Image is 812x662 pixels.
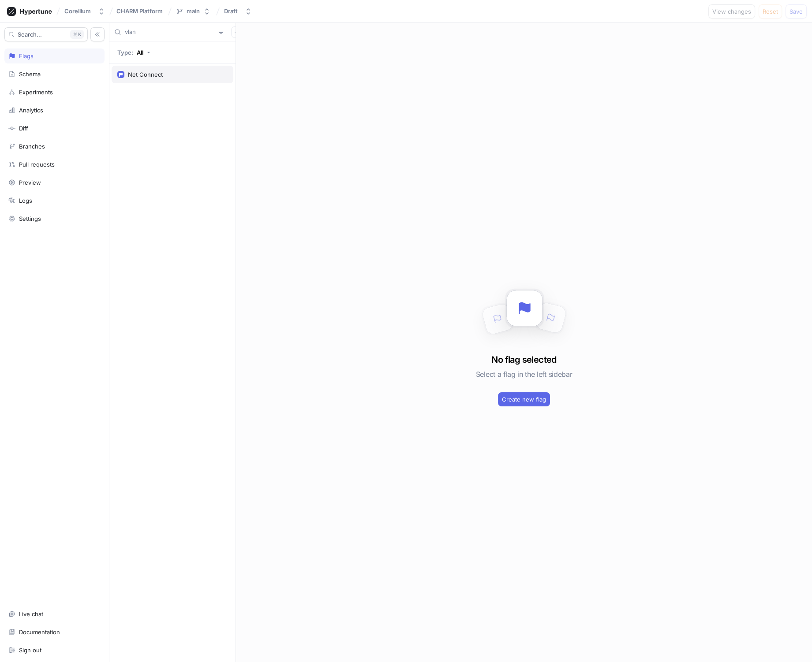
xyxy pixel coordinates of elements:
button: Reset [759,4,782,19]
div: All [137,49,143,56]
p: Type: [117,49,133,56]
span: Create new flag [502,397,546,402]
span: Search... [18,32,42,37]
h3: No flag selected [491,353,556,366]
div: Net Connect [128,71,163,78]
div: Experiments [19,89,53,96]
button: View changes [708,4,755,19]
div: Corellium [64,7,91,15]
span: View changes [712,9,751,14]
div: Sign out [19,647,41,654]
div: Diff [19,125,28,132]
div: K [70,30,84,39]
div: Branches [19,143,45,150]
button: Create new flag [498,392,550,406]
div: main [187,7,200,15]
div: Logs [19,197,32,204]
div: Documentation [19,629,60,636]
h5: Select a flag in the left sidebar [476,366,572,382]
button: Search...K [4,27,88,41]
input: Search... [125,28,214,37]
button: Save [786,4,807,19]
div: Flags [19,52,34,60]
div: Settings [19,215,41,222]
span: Save [790,9,803,14]
div: Preview [19,179,41,186]
div: Live chat [19,610,43,617]
button: Type: All [114,45,153,60]
span: Reset [763,9,778,14]
div: Analytics [19,107,43,114]
div: Schema [19,71,41,78]
a: Documentation [4,625,105,640]
div: Pull requests [19,161,55,168]
span: CHARM Platform [116,8,163,14]
button: Draft [221,4,255,19]
button: main [172,4,214,19]
div: Draft [224,7,238,15]
button: Corellium [61,4,109,19]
